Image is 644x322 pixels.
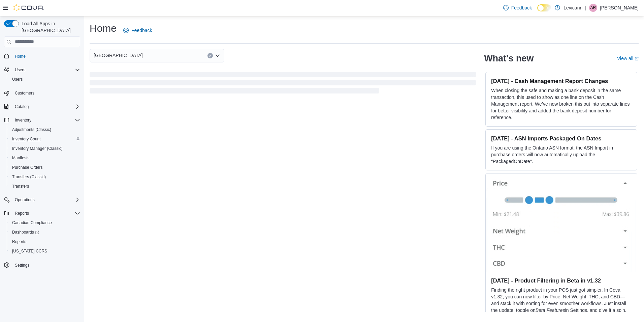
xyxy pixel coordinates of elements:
[491,144,632,165] p: If you are using the Ontario ASN format, the ASN Import in purchase orders will now automatically...
[15,90,34,96] span: Customers
[491,135,632,142] h3: [DATE] - ASN Imports Packaged On Dates
[589,4,597,12] div: Adam Rouselle
[635,57,639,61] svg: External link
[12,220,52,225] span: Canadian Compliance
[4,49,80,288] nav: Complex example
[9,182,80,190] span: Transfers
[7,153,83,163] button: Manifests
[12,248,47,254] span: [US_STATE] CCRS
[1,115,83,125] button: Inventory
[12,230,39,235] span: Dashboards
[12,239,26,244] span: Reports
[7,246,83,256] button: [US_STATE] CCRS
[12,209,32,217] button: Reports
[9,173,49,181] a: Transfers (Classic)
[491,78,632,84] h3: [DATE] - Cash Management Report Changes
[1,51,83,61] button: Home
[12,89,37,97] a: Customers
[7,237,83,246] button: Reports
[12,77,23,82] span: Users
[12,146,63,151] span: Inventory Manager (Classic)
[9,163,80,171] span: Purchase Orders
[7,125,83,134] button: Adjustments (Classic)
[215,53,220,58] button: Open list of options
[9,75,25,83] a: Users
[1,195,83,205] button: Operations
[9,219,55,227] a: Canadian Compliance
[9,182,32,190] a: Transfers
[491,87,632,121] p: When closing the safe and making a bank deposit in the same transaction, this used to show as one...
[9,144,80,153] span: Inventory Manager (Classic)
[9,163,45,171] a: Purchase Orders
[511,4,532,11] span: Feedback
[12,103,80,111] span: Catalog
[15,263,29,268] span: Settings
[12,116,80,124] span: Inventory
[7,134,83,144] button: Inventory Count
[9,238,29,246] a: Reports
[7,227,83,237] a: Dashboards
[12,103,31,111] button: Catalog
[12,52,80,60] span: Home
[121,24,155,37] a: Feedback
[12,155,29,161] span: Manifests
[491,287,632,320] p: Finding the right product in your POS just got simpler. In Cova v1.32, you can now filter by Pric...
[7,172,83,182] button: Transfers (Classic)
[9,75,80,83] span: Users
[536,307,565,313] em: Beta Features
[19,20,80,34] span: Load All Apps in [GEOGRAPHIC_DATA]
[12,116,34,124] button: Inventory
[207,53,213,58] button: Clear input
[7,182,83,191] button: Transfers
[12,127,51,132] span: Adjustments (Classic)
[9,126,54,134] a: Adjustments (Classic)
[9,154,80,162] span: Manifests
[617,56,639,61] a: View allExternal link
[1,88,83,98] button: Customers
[9,228,42,236] a: Dashboards
[7,218,83,227] button: Canadian Compliance
[90,73,476,95] span: Loading
[15,197,35,203] span: Operations
[9,144,65,153] a: Inventory Manager (Classic)
[9,126,80,134] span: Adjustments (Classic)
[90,22,117,35] h1: Home
[537,4,551,11] input: Dark Mode
[94,51,143,59] span: [GEOGRAPHIC_DATA]
[7,163,83,172] button: Purchase Orders
[491,277,632,284] h3: [DATE] - Product Filtering in Beta in v1.32
[9,135,80,143] span: Inventory Count
[15,117,31,123] span: Inventory
[12,196,37,204] button: Operations
[9,247,50,255] a: [US_STATE] CCRS
[585,4,586,12] p: |
[12,196,80,204] span: Operations
[501,1,535,15] a: Feedback
[9,238,80,246] span: Reports
[12,174,46,180] span: Transfers (Classic)
[484,53,534,64] h2: What's new
[15,211,29,216] span: Reports
[12,52,28,60] a: Home
[1,209,83,218] button: Reports
[1,65,83,75] button: Users
[12,89,80,97] span: Customers
[9,247,80,255] span: Washington CCRS
[600,4,639,12] p: [PERSON_NAME]
[7,144,83,153] button: Inventory Manager (Classic)
[1,102,83,111] button: Catalog
[15,67,25,73] span: Users
[9,228,80,236] span: Dashboards
[131,27,152,34] span: Feedback
[12,66,80,74] span: Users
[13,4,44,11] img: Cova
[12,136,41,142] span: Inventory Count
[15,104,29,109] span: Catalog
[1,260,83,270] button: Settings
[9,154,32,162] a: Manifests
[12,184,29,189] span: Transfers
[12,261,80,269] span: Settings
[9,173,80,181] span: Transfers (Classic)
[9,219,80,227] span: Canadian Compliance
